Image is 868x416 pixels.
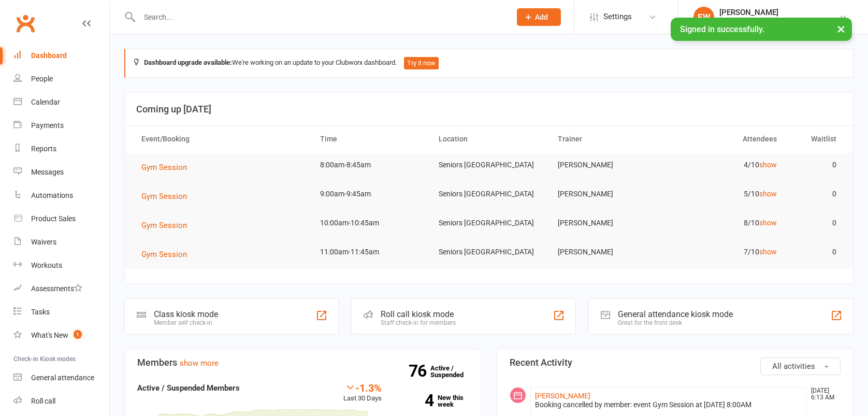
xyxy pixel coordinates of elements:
[381,309,456,319] div: Roll call kiosk mode
[404,57,439,69] button: Try it now
[31,238,56,246] div: Waivers
[137,383,240,393] strong: Active / Suspended Members
[13,366,109,390] a: General attendance kiosk mode
[74,330,82,339] span: 1
[31,98,60,106] div: Calendar
[667,182,786,206] td: 5/10
[510,357,841,368] h3: Recent Activity
[667,153,786,177] td: 4/10
[31,214,76,223] div: Product Sales
[136,10,503,24] input: Search...
[141,250,187,259] span: Gym Session
[429,153,548,177] td: Seniors [GEOGRAPHIC_DATA]
[806,388,840,401] time: [DATE] 6:13 AM
[832,18,850,40] button: ×
[13,254,109,277] a: Workouts
[311,211,430,235] td: 10:00am-10:45am
[31,145,56,153] div: Reports
[667,240,786,264] td: 7/10
[13,207,109,231] a: Product Sales
[719,8,839,17] div: [PERSON_NAME]
[137,357,468,368] h3: Members
[548,182,668,206] td: [PERSON_NAME]
[548,153,668,177] td: [PERSON_NAME]
[786,240,846,264] td: 0
[31,51,67,60] div: Dashboard
[311,126,430,152] th: Time
[13,161,109,184] a: Messages
[31,331,68,339] div: What's New
[31,374,94,382] div: General attendance
[618,319,733,326] div: Great for the front desk
[535,400,802,409] div: Booking cancelled by member: event Gym Session at [DATE] 8:00AM
[535,392,590,400] a: [PERSON_NAME]
[429,211,548,235] td: Seniors [GEOGRAPHIC_DATA]
[12,10,38,36] a: Clubworx
[13,390,109,413] a: Roll call
[786,153,846,177] td: 0
[693,7,714,27] div: EW
[343,382,382,393] div: -1.3%
[31,191,73,199] div: Automations
[409,363,430,379] strong: 76
[311,182,430,206] td: 9:00am-9:45am
[13,67,109,91] a: People
[136,104,842,114] h3: Coming up [DATE]
[548,240,668,264] td: [PERSON_NAME]
[13,277,109,300] a: Assessments
[772,362,815,371] span: All activities
[31,308,50,316] div: Tasks
[141,248,194,261] button: Gym Session
[13,231,109,254] a: Waivers
[154,309,218,319] div: Class kiosk mode
[31,397,55,405] div: Roll call
[13,137,109,161] a: Reports
[429,240,548,264] td: Seniors [GEOGRAPHIC_DATA]
[141,221,187,230] span: Gym Session
[311,153,430,177] td: 8:00am-8:45am
[759,219,777,227] a: show
[680,24,764,34] span: Signed in successfully.
[13,300,109,324] a: Tasks
[618,309,733,319] div: General attendance kiosk mode
[759,190,777,198] a: show
[180,358,219,368] a: show more
[548,211,668,235] td: [PERSON_NAME]
[786,182,846,206] td: 0
[719,17,839,26] div: Uniting Seniors [GEOGRAPHIC_DATA]
[397,394,468,408] a: 4New this week
[786,126,846,152] th: Waitlist
[786,211,846,235] td: 0
[667,211,786,235] td: 8/10
[13,91,109,114] a: Calendar
[535,13,548,21] span: Add
[381,319,456,326] div: Staff check-in for members
[311,240,430,264] td: 11:00am-11:45am
[31,75,53,83] div: People
[760,357,841,375] button: All activities
[31,261,62,269] div: Workouts
[343,382,382,404] div: Last 30 Days
[141,219,194,232] button: Gym Session
[144,59,232,66] strong: Dashboard upgrade available:
[667,126,786,152] th: Attendees
[13,44,109,67] a: Dashboard
[548,126,668,152] th: Trainer
[141,163,187,172] span: Gym Session
[141,190,194,203] button: Gym Session
[13,324,109,347] a: What's New1
[124,49,853,78] div: We're working on an update to your Clubworx dashboard.
[603,5,632,28] span: Settings
[429,182,548,206] td: Seniors [GEOGRAPHIC_DATA]
[759,161,777,169] a: show
[429,126,548,152] th: Location
[141,161,194,174] button: Gym Session
[154,319,218,326] div: Member self check-in
[397,393,433,408] strong: 4
[430,357,476,386] a: 76Active / Suspended
[13,184,109,207] a: Automations
[132,126,311,152] th: Event/Booking
[141,192,187,201] span: Gym Session
[759,248,777,256] a: show
[31,121,64,130] div: Payments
